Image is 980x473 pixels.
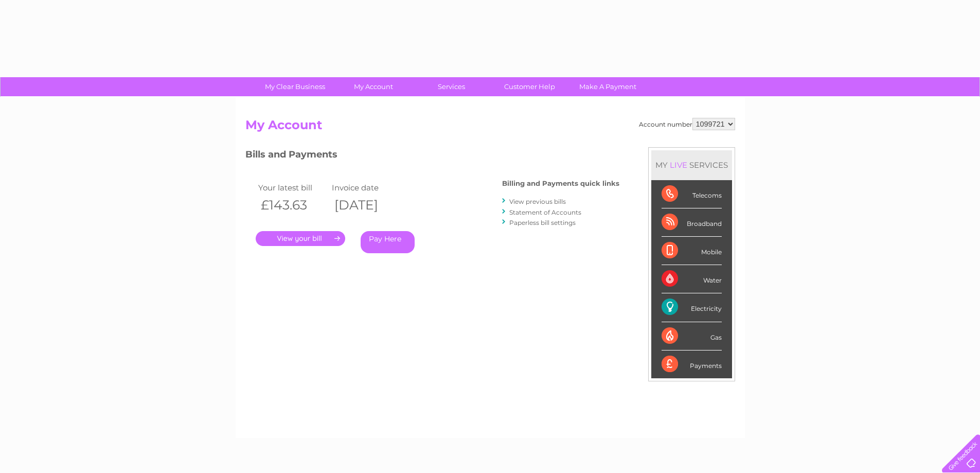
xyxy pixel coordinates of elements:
a: Pay Here [361,231,415,253]
td: Invoice date [329,181,403,195]
a: View previous bills [509,198,566,205]
h2: My Account [245,118,735,137]
div: Electricity [662,293,722,322]
td: Your latest bill [256,181,330,195]
div: Telecoms [662,180,722,208]
div: Broadband [662,208,722,237]
div: LIVE [668,160,689,170]
a: Make A Payment [565,77,650,96]
div: Mobile [662,237,722,265]
th: £143.63 [256,195,330,216]
h4: Billing and Payments quick links [502,180,619,187]
a: Statement of Accounts [509,208,581,216]
h3: Bills and Payments [245,147,619,165]
a: My Clear Business [253,77,337,96]
th: [DATE] [329,195,403,216]
div: Water [662,265,722,293]
a: . [256,231,345,246]
a: Paperless bill settings [509,219,576,226]
a: Services [409,77,494,96]
div: Gas [662,322,722,351]
div: MY SERVICES [651,150,732,180]
div: Payments [662,351,722,378]
a: Customer Help [487,77,572,96]
a: My Account [331,77,416,96]
div: Account number [639,118,735,130]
